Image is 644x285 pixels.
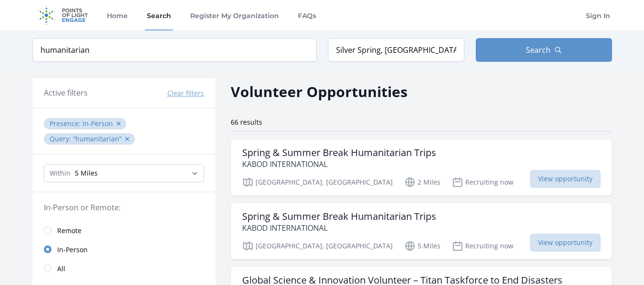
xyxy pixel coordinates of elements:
a: All [32,259,215,278]
a: Spring & Summer Break Humanitarian Trips KABOD INTERNATIONAL [GEOGRAPHIC_DATA], [GEOGRAPHIC_DATA]... [231,139,612,196]
span: 66 results [231,118,262,127]
span: Search [526,44,551,56]
button: ✕ [116,119,122,128]
p: 5 Miles [404,240,440,252]
button: Clear filters [167,88,204,98]
span: Query : [50,134,73,143]
span: All [57,264,65,274]
p: [GEOGRAPHIC_DATA], [GEOGRAPHIC_DATA] [242,177,393,188]
span: View opportunity [530,170,601,188]
q: humanitarian [73,134,122,143]
h3: Active filters [44,87,88,98]
p: Recruiting now [452,240,513,252]
span: Remote [57,226,82,236]
span: In-Person [57,245,88,255]
span: View opportunity [530,234,601,252]
h2: Volunteer Opportunities [231,81,408,102]
h3: Spring & Summer Break Humanitarian Trips [242,211,436,222]
p: Recruiting now [452,177,513,188]
p: KABOD INTERNATIONAL [242,158,436,170]
h3: Spring & Summer Break Humanitarian Trips [242,147,436,158]
a: In-Person [32,240,215,259]
button: ✕ [124,134,130,144]
a: Remote [32,221,215,240]
a: Spring & Summer Break Humanitarian Trips KABOD INTERNATIONAL [GEOGRAPHIC_DATA], [GEOGRAPHIC_DATA]... [231,203,612,259]
p: KABOD INTERNATIONAL [242,222,436,234]
span: Presence : [50,119,82,128]
input: Location [328,38,464,62]
select: Search Radius [44,164,204,182]
span: In-Person [82,119,113,128]
p: 2 Miles [404,177,440,188]
legend: In-Person or Remote: [44,202,204,213]
p: [GEOGRAPHIC_DATA], [GEOGRAPHIC_DATA] [242,240,393,252]
input: Keyword [32,38,317,62]
button: Search [476,38,612,62]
